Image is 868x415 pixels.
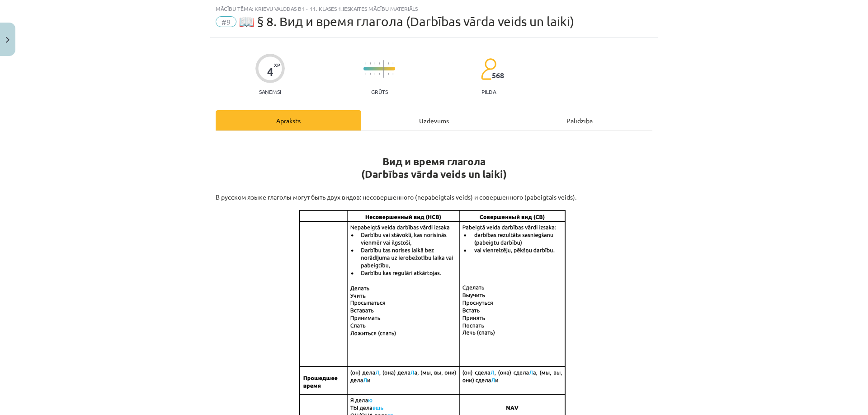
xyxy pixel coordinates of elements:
img: icon-short-line-57e1e144782c952c97e751825c79c345078a6d821885a25fce030b3d8c18986b.svg [370,73,371,75]
img: icon-short-line-57e1e144782c952c97e751825c79c345078a6d821885a25fce030b3d8c18986b.svg [370,62,371,65]
div: Apraksts [216,110,361,131]
strong: Вид и время глагола (Darbības vārda veids un laiki) [361,155,507,181]
img: icon-short-line-57e1e144782c952c97e751825c79c345078a6d821885a25fce030b3d8c18986b.svg [374,62,375,65]
img: icon-long-line-d9ea69661e0d244f92f715978eff75569469978d946b2353a9bb055b3ed8787d.svg [383,60,384,78]
div: Mācību tēma: Krievu valodas b1 - 11. klases 1.ieskaites mācību materiāls [216,5,652,12]
p: Saņemsi [255,89,285,95]
img: icon-short-line-57e1e144782c952c97e751825c79c345078a6d821885a25fce030b3d8c18986b.svg [392,62,393,65]
img: icon-short-line-57e1e144782c952c97e751825c79c345078a6d821885a25fce030b3d8c18986b.svg [374,73,375,75]
img: icon-short-line-57e1e144782c952c97e751825c79c345078a6d821885a25fce030b3d8c18986b.svg [392,73,393,75]
img: icon-short-line-57e1e144782c952c97e751825c79c345078a6d821885a25fce030b3d8c18986b.svg [379,73,380,75]
img: icon-short-line-57e1e144782c952c97e751825c79c345078a6d821885a25fce030b3d8c18986b.svg [388,62,389,65]
div: 4 [267,65,274,78]
div: Palīdzība [507,110,652,131]
img: icon-short-line-57e1e144782c952c97e751825c79c345078a6d821885a25fce030b3d8c18986b.svg [365,73,366,75]
span: 📖 § 8. Вид и время глагола (Darbības vārda veids un laiki) [239,14,574,29]
img: icon-short-line-57e1e144782c952c97e751825c79c345078a6d821885a25fce030b3d8c18986b.svg [388,73,389,75]
p: В русском языке глаголы могут быть двух видов: несовершенного (nepabeigtais veids) и совершенного... [216,183,652,202]
img: icon-short-line-57e1e144782c952c97e751825c79c345078a6d821885a25fce030b3d8c18986b.svg [365,62,366,65]
img: icon-short-line-57e1e144782c952c97e751825c79c345078a6d821885a25fce030b3d8c18986b.svg [379,62,380,65]
span: #9 [216,16,236,27]
span: 568 [492,71,504,79]
div: Uzdevums [361,110,507,131]
p: pilda [481,89,496,95]
p: Grūts [371,89,388,95]
img: students-c634bb4e5e11cddfef0936a35e636f08e4e9abd3cc4e673bd6f9a4125e45ecb1.svg [481,58,496,80]
span: XP [274,62,280,67]
img: icon-close-lesson-0947bae3869378f0d4975bcd49f059093ad1ed9edebbc8119c70593378902aed.svg [6,37,9,43]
